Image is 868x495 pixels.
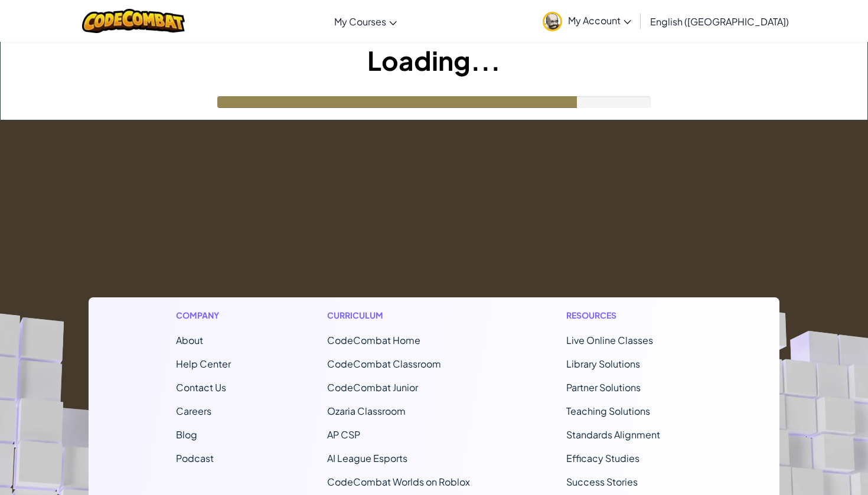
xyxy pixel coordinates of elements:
[176,381,226,394] span: Contact Us
[566,309,692,322] h1: Resources
[327,452,407,464] a: AI League Esports
[176,452,214,464] a: Podcast
[566,334,653,346] a: Live Online Classes
[566,428,660,441] a: Standards Alignment
[327,381,418,394] a: CodeCombat Junior
[327,428,360,441] a: AP CSP
[327,476,470,488] a: CodeCombat Worlds on Roblox
[644,5,795,37] a: English ([GEOGRAPHIC_DATA])
[566,476,638,488] a: Success Stories
[176,309,231,322] h1: Company
[176,334,203,346] a: About
[327,405,406,417] a: Ozaria Classroom
[82,9,185,33] img: CodeCombat logo
[176,428,197,441] a: Blog
[334,15,386,28] span: My Courses
[650,15,789,28] span: English ([GEOGRAPHIC_DATA])
[566,452,639,464] a: Efficacy Studies
[176,405,211,417] a: Careers
[543,12,562,31] img: avatar
[328,5,403,37] a: My Courses
[327,334,420,346] span: CodeCombat Home
[566,358,640,370] a: Library Solutions
[327,358,441,370] a: CodeCombat Classroom
[566,405,650,417] a: Teaching Solutions
[176,358,231,370] a: Help Center
[1,42,867,78] h1: Loading...
[566,381,641,394] a: Partner Solutions
[568,14,631,27] span: My Account
[327,309,470,322] h1: Curriculum
[537,2,637,40] a: My Account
